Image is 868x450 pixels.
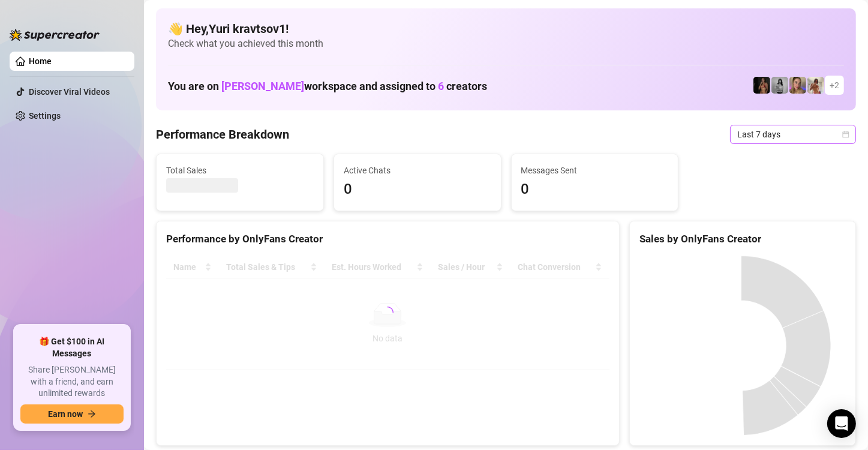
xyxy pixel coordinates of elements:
[438,80,444,92] span: 6
[20,364,124,400] span: Share [PERSON_NAME] with a friend, and earn unlimited rewards
[156,126,289,143] h4: Performance Breakdown
[771,77,788,94] img: A
[344,164,491,177] span: Active Chats
[20,404,124,424] button: Earn nowarrow-right
[221,80,304,92] span: [PERSON_NAME]
[807,77,824,94] img: Green
[168,37,844,50] span: Check what you achieved this month
[639,231,846,247] div: Sales by OnlyFans Creator
[48,409,83,419] span: Earn now
[20,336,124,359] span: 🎁 Get $100 in AI Messages
[521,178,669,201] span: 0
[830,79,839,92] span: + 2
[753,77,770,94] img: D
[29,56,52,66] a: Home
[166,164,314,177] span: Total Sales
[168,20,844,37] h4: 👋 Hey, Yuri kravtsov1 !
[842,131,849,138] span: calendar
[789,77,806,94] img: Cherry
[29,111,61,121] a: Settings
[827,409,856,438] div: Open Intercom Messenger
[88,410,96,418] span: arrow-right
[29,87,110,97] a: Discover Viral Videos
[10,29,100,41] img: logo-BBDzfeDw.svg
[737,125,849,143] span: Last 7 days
[344,178,491,201] span: 0
[381,306,394,319] span: loading
[166,231,609,247] div: Performance by OnlyFans Creator
[521,164,669,177] span: Messages Sent
[168,80,487,93] h1: You are on workspace and assigned to creators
